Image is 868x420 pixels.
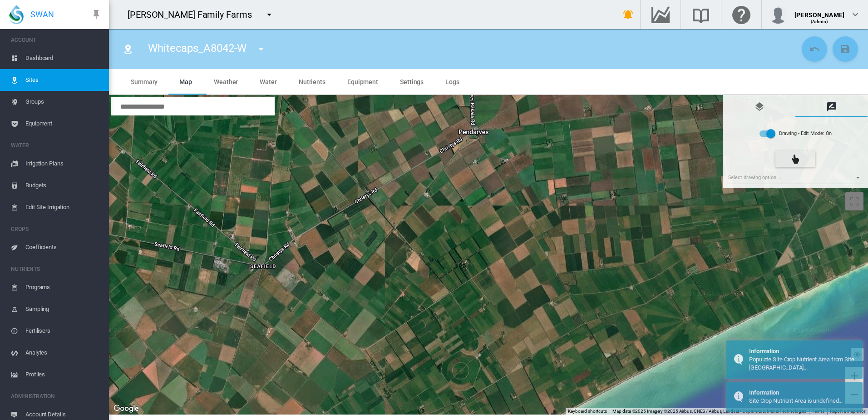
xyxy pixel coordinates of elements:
md-icon: icon-message-draw [826,101,837,112]
button: Panning [775,150,815,167]
span: Map [179,78,192,85]
md-icon: icon-cursor-pointer [790,154,801,165]
md-icon: Search the knowledge base [690,9,712,20]
span: (Admin) [811,19,829,24]
span: Whitecaps_A8042-W [148,42,247,55]
div: Information [749,347,856,355]
div: Populate Site Crop Nutrient Area from Site Crop Water Area... [749,355,856,372]
md-icon: icon-content-save [840,44,851,55]
md-switch: Drawing - Edit Mode: Off [759,127,832,140]
span: Nutrients [299,78,325,85]
span: Profiles [25,364,102,385]
span: WATER [11,138,102,153]
span: NUTRIENTS [11,262,102,276]
span: ACCOUNT [11,33,102,47]
div: Drawing - Edit Mode: On [779,127,832,140]
md-icon: icon-layers [754,101,765,112]
img: SWAN-Landscape-Logo-Colour-drop.png [9,5,24,24]
md-icon: icon-undo [809,44,820,55]
div: Information [749,389,856,397]
span: Equipment [347,78,378,85]
span: Sites [25,69,102,91]
span: Summary [131,78,158,85]
span: Logs [445,78,459,85]
span: Coefficients [25,236,102,258]
button: icon-menu-down [260,5,278,24]
md-select: {{'AC.MAP.SELECT_DRAWING_OPTION' | i18next}} ... [727,170,864,184]
button: icon-menu-down [252,40,270,58]
md-icon: icon-bell-ring [623,9,634,20]
md-tab-content: Drawing Manager [723,117,868,187]
md-icon: icon-map-marker-radius [123,44,133,55]
span: Budgets [25,175,102,196]
div: Information Site Crop Nutrient Area is undefined... [726,382,863,412]
button: Cancel Changes [802,36,827,62]
span: Irrigation Plans [25,153,102,175]
div: [PERSON_NAME] [794,7,844,16]
img: profile.jpg [769,5,787,24]
span: Dashboard [25,47,102,69]
md-icon: icon-chevron-down [850,9,861,20]
span: Programs [25,276,102,298]
span: CROPS [11,222,102,236]
button: icon-bell-ring [619,5,637,24]
img: Google [111,403,141,415]
button: Save Changes [833,36,858,62]
button: Keyboard shortcuts [568,408,607,415]
span: Analytes [25,342,102,364]
span: SWAN [30,9,54,20]
md-icon: icon-menu-down [264,9,275,20]
span: Sampling [25,298,102,320]
md-icon: icon-menu-down [256,44,266,55]
span: Edit Site Irrigation [25,196,102,218]
button: Click to go to list of Sites [119,40,137,58]
span: ADMINISTRATION [11,389,102,404]
span: Weather [214,78,238,85]
span: Water [260,78,277,85]
a: Open this area in Google Maps (opens a new window) [111,403,141,415]
md-tab-item: Map Layer Control [723,95,795,117]
md-tab-item: Drawing Manager [795,95,868,117]
md-icon: icon-pin [91,9,102,20]
div: [PERSON_NAME] Family Farms [128,8,260,21]
md-icon: Go to the Data Hub [650,9,671,20]
span: Equipment [25,113,102,135]
span: Groups [25,91,102,113]
span: Fertilisers [25,320,102,342]
md-icon: Click here for help [730,9,752,20]
span: Settings [400,78,424,85]
span: Map data ©2025 Imagery ©2025 Airbus, CNES / Airbus, Landsat / Copernicus, Maxar Technologies [612,409,806,414]
div: Information Populate Site Crop Nutrient Area from Site Crop Water Area... [726,340,863,379]
div: Site Crop Nutrient Area is undefined... [749,397,856,405]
